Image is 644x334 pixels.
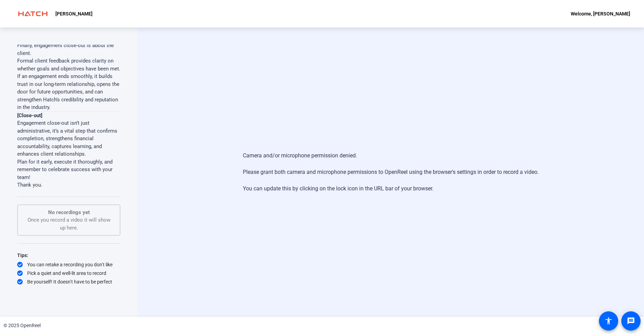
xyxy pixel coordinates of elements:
[599,311,618,331] a: accessibility
[621,311,641,331] a: message
[243,145,539,200] div: Camera and/or microphone permission denied. Please grant both camera and microphone permissions t...
[17,251,120,259] div: Tips:
[571,10,630,18] div: Welcome, [PERSON_NAME]
[25,209,113,232] div: Once you record a video it will show up here.
[17,112,42,119] strong: [Close-out]
[17,42,120,57] p: Finally, engagement close-out is about the client.
[14,7,52,21] img: OpenReel logo
[17,181,120,189] p: Thank you.
[17,158,120,181] p: Plan for it early, execute it thoroughly, and remember to celebrate success with your team!
[55,10,93,18] p: [PERSON_NAME]
[627,317,635,325] mat-icon: message
[3,322,41,329] div: © 2025 OpenReel
[17,261,120,268] div: You can retake a recording you don’t like
[25,209,113,216] p: No recordings yet
[17,278,120,285] div: Be yourself! It doesn’t have to be perfect
[17,57,120,73] p: Formal client feedback provides clarity on whether goals and objectives have been met.
[17,73,120,111] p: If an engagement ends smoothly, it builds trust in our long-term relationship, opens the door for...
[17,119,120,158] p: Engagement close-out isn’t just administrative, it’s a vital step that confirms completion, stren...
[17,270,120,277] div: Pick a quiet and well-lit area to record
[604,317,613,325] mat-icon: accessibility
